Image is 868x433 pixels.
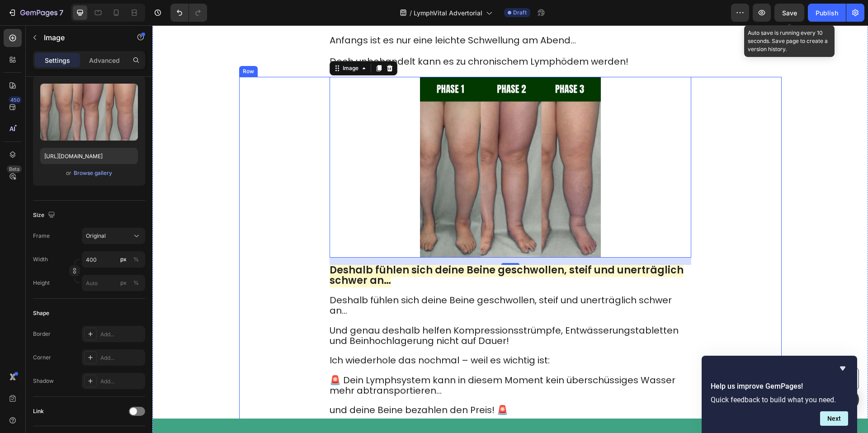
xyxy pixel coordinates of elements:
label: Frame [33,232,50,240]
button: px [131,278,142,288]
strong: Deshalb fühlen sich deine Beine geschwollen, steif und unerträglich schwer an… [177,238,531,262]
div: Corner [33,353,51,362]
div: Add... [100,354,143,362]
label: Height [33,279,50,287]
img: 19.jpg [268,52,448,232]
div: px [120,279,127,287]
p: Image [44,32,121,43]
p: Settings [45,56,70,65]
div: px [120,255,127,264]
span: or [66,168,71,179]
span: Save [782,9,797,17]
p: 7 [59,7,63,18]
span: Ich wiederhole das nochmal – weil es wichtig ist: [177,329,397,341]
span: und deine Beine bezahlen den Preis! 🚨 [177,378,356,391]
div: Shadow [33,377,54,385]
div: Undo/Redo [170,4,207,22]
input: px% [82,275,145,291]
span: 🚨 Dein Lymphsystem kann in diesem Moment kein überschüssiges Wasser mehr abtransportieren… [177,348,523,372]
button: 7 [4,4,67,22]
div: Row [89,42,104,50]
img: preview-image [40,84,138,141]
span: Deshalb fühlen sich deine Beine geschwollen, steif und unerträglich schwer an… [177,268,519,292]
div: Link [33,407,44,415]
h2: Help us improve GemPages! [711,381,848,392]
div: Size [33,209,57,221]
input: px% [82,251,145,268]
div: Shape [33,309,49,317]
span: / [410,8,412,18]
label: Width [33,255,48,264]
div: Add... [100,377,143,386]
span: LymphVital Advertorial [414,8,482,18]
span: Doch unbehandelt kann es zu chronischem Lymphödem werden! [177,30,476,42]
button: Hide survey [837,363,848,374]
iframe: Design area [152,25,868,433]
div: % [133,255,139,264]
button: % [118,278,129,288]
button: px [131,254,142,265]
div: Beta [7,165,22,173]
span: Draft [513,9,527,17]
p: Quick feedback to build what you need. [711,395,848,404]
input: https://example.com/image.jpg [40,148,138,164]
button: Next question [820,411,848,426]
span: Original [86,232,106,240]
button: Original [82,228,145,244]
div: 450 [9,96,22,104]
div: % [133,279,139,287]
div: Rich Text Editor. Editing area: main [177,240,539,411]
p: Advanced [89,56,120,65]
div: Image [189,39,208,47]
div: Add... [100,330,143,339]
button: Publish [808,4,846,22]
div: Browse gallery [74,169,112,177]
button: Save [774,4,804,22]
button: % [118,254,129,265]
div: Border [33,330,51,338]
button: Browse gallery [73,169,113,178]
div: Help us improve GemPages! [711,363,848,426]
div: Publish [816,8,838,18]
span: Und genau deshalb helfen Kompressionsstrümpfe, Entwässerungstabletten und Beinhochlagerung nicht ... [177,299,526,322]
